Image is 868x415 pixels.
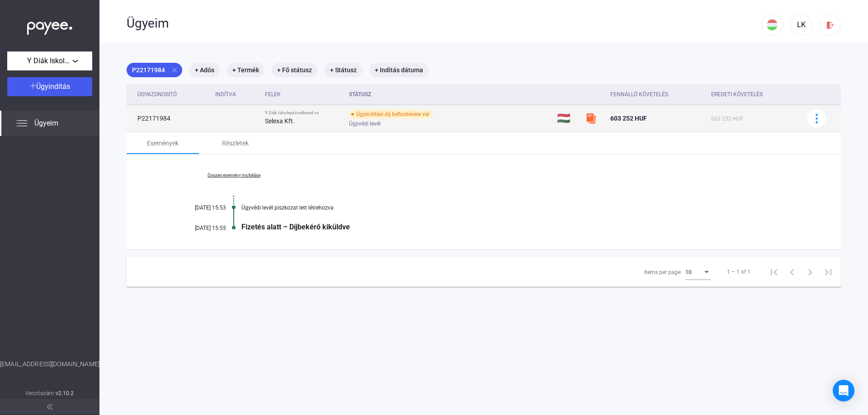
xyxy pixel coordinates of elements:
a: Összes esemény mutatása [172,173,296,178]
div: Események [147,138,179,149]
img: logout-red [826,20,835,30]
div: Fennálló követelés [610,89,704,100]
div: Ügyazonosító [137,89,208,100]
div: Y Diák Iskolaszövetkezet vs [265,110,341,116]
td: 🇭🇺 [553,105,582,132]
div: [DATE] 15:53 [172,205,226,211]
div: 1 – 1 of 1 [727,266,750,277]
div: LK [793,19,809,30]
button: HU [761,14,783,36]
strong: Selexa Kft. [265,117,295,125]
td: P22171984 [127,105,212,132]
mat-chip: + Fő státusz [272,63,317,77]
img: plus-white.svg [30,83,36,89]
img: more-blue [812,114,821,123]
mat-chip: + Adós [189,63,220,77]
button: Previous page [783,263,801,281]
div: Ügyeim [127,16,761,31]
mat-chip: + Státusz [325,63,362,77]
button: LK [790,14,812,36]
span: Ügyvédi levél [349,118,381,129]
div: Fizetés alatt – Díjbekérő kiküldve [241,223,796,231]
img: white-payee-white-dot.svg [27,17,72,35]
mat-select: Items per page: [685,266,711,277]
div: [DATE] 15:55 [172,225,226,231]
span: 603 252 HUF [711,116,744,122]
div: Eredeti követelés [711,89,763,100]
button: Last page [819,263,837,281]
mat-chip: + Indítás dátuma [369,63,429,77]
button: Y Diák Iskolaszövetkezet [7,51,92,70]
div: Részletek [222,138,249,149]
img: HU [767,19,778,30]
div: Eredeti követelés [711,89,796,100]
button: logout-red [819,14,841,36]
span: Ügyeim [34,118,58,129]
mat-icon: close [170,66,179,74]
strong: v2.10.2 [56,390,74,396]
div: Ügyvédi levél piszkozat lett létrehozva [241,205,796,211]
div: Fennálló követelés [610,89,668,100]
span: 10 [685,269,692,275]
div: Open Intercom Messenger [833,380,854,401]
button: more-blue [807,109,826,128]
img: arrow-double-left-grey.svg [47,404,52,410]
div: Felek [265,89,341,100]
img: list.svg [16,118,27,129]
button: Next page [801,263,819,281]
button: First page [765,263,783,281]
div: Indítva [215,89,258,100]
div: Ügyazonosító [137,89,177,100]
div: Felek [265,89,281,100]
span: Ügyindítás [36,82,70,91]
mat-chip: + Termék [227,63,264,77]
img: szamlazzhu-mini [585,113,596,124]
div: Items per page: [644,267,682,278]
button: Ügyindítás [7,77,92,96]
div: Indítva [215,89,236,100]
mat-chip: P22171984 [127,63,182,77]
div: Ügyindítási díj befizetésére vár [349,110,432,119]
span: Y Diák Iskolaszövetkezet [27,56,72,66]
span: 603 252 HUF [610,115,647,122]
th: Státusz [345,84,553,105]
